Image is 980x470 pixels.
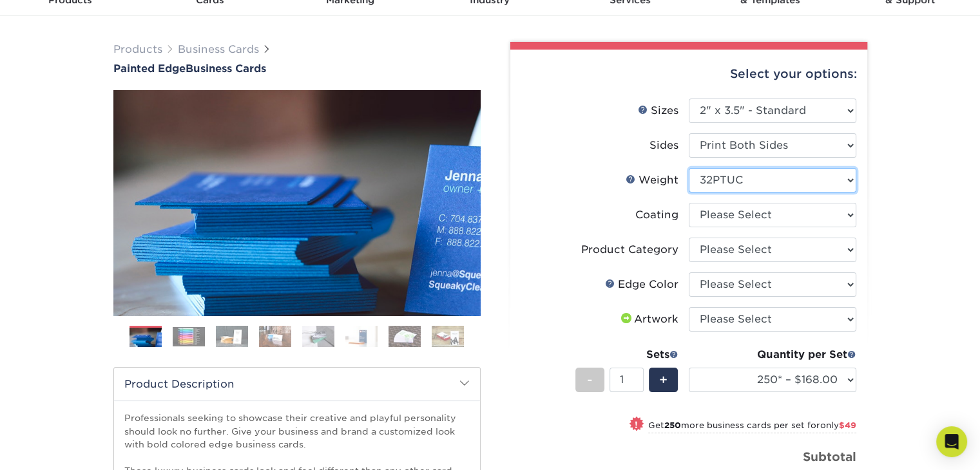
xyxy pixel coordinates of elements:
[936,426,967,457] div: Open Intercom Messenger
[581,242,678,258] div: Product Category
[302,326,334,348] img: Business Cards 05
[635,207,678,223] div: Coating
[259,326,291,348] img: Business Cards 04
[689,347,856,362] div: Quantity per Set
[432,326,464,348] img: Business Cards 08
[820,420,856,430] span: only
[638,103,678,118] div: Sizes
[178,43,259,55] a: Business Cards
[130,321,162,353] img: Business Cards 01
[114,368,480,400] h2: Product Description
[389,326,421,348] img: Business Cards 07
[619,312,678,327] div: Artwork
[113,62,186,75] span: Painted Edge
[803,449,856,464] strong: Subtotal
[664,420,681,430] strong: 250
[173,327,205,346] img: Business Cards 02
[605,277,678,292] div: Edge Color
[113,62,481,75] a: Painted EdgeBusiness Cards
[345,326,378,348] img: Business Cards 06
[113,19,481,386] img: Painted Edge 01
[626,173,678,188] div: Weight
[575,347,678,362] div: Sets
[113,62,481,75] h1: Business Cards
[113,43,162,55] a: Products
[3,431,110,465] iframe: Google Customer Reviews
[216,326,248,348] img: Business Cards 03
[649,138,678,153] div: Sides
[587,370,593,390] span: -
[635,418,638,431] span: !
[659,370,668,390] span: +
[839,420,856,430] span: $49
[521,50,857,99] div: Select your options:
[648,420,856,433] small: Get more business cards per set for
